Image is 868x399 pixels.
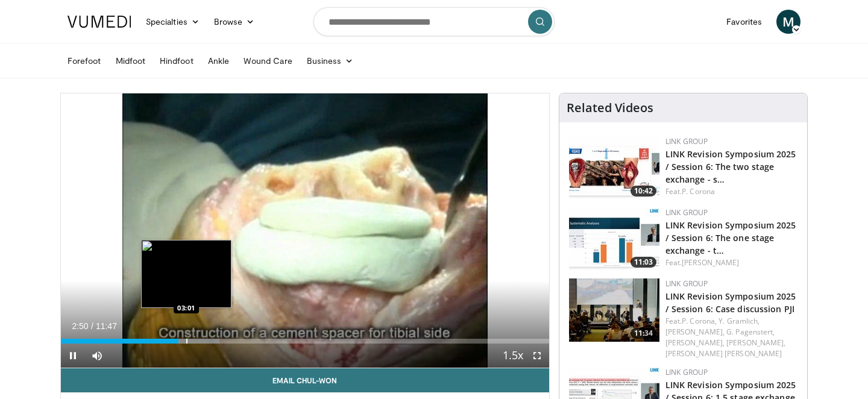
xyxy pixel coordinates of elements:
[567,101,653,115] h4: Related Videos
[665,186,797,197] div: Feat.
[719,10,769,34] a: Favorites
[665,327,725,337] a: [PERSON_NAME],
[525,344,549,368] button: Fullscreen
[91,321,93,331] span: /
[141,240,231,308] img: image.jpeg
[682,257,739,268] a: [PERSON_NAME]
[61,93,549,368] video-js: Video Player
[569,207,659,271] a: 11:03
[153,49,201,73] a: Hindfoot
[569,207,659,271] img: 43a22d5c-02d2-49ec-89c0-8d150d1c0a4c.150x105_q85_crop-smart_upscale.jpg
[68,16,131,28] img: VuMedi Logo
[207,10,262,34] a: Browse
[665,207,708,218] a: LINK Group
[61,344,85,368] button: Pause
[631,257,656,268] span: 11:03
[665,316,797,359] div: Feat.
[60,49,108,73] a: Forefoot
[665,136,708,146] a: LINK Group
[569,278,659,342] a: 11:34
[201,49,236,73] a: Ankle
[300,49,361,73] a: Business
[665,148,796,185] a: LINK Revision Symposium 2025 / Session 6: The two stage exchange - s…
[569,278,659,342] img: b10511b6-79e2-46bc-baab-d1274e8fbef4.150x105_q85_crop-smart_upscale.jpg
[776,10,800,34] a: M
[665,278,708,289] a: LINK Group
[501,344,525,368] button: Playback Rate
[719,316,759,326] a: Y. Gramlich,
[85,344,109,368] button: Mute
[665,338,725,348] a: [PERSON_NAME],
[61,368,549,392] a: Email Chul-Won
[61,339,549,344] div: Progress Bar
[682,186,715,196] a: P. Corona
[96,321,117,331] span: 11:47
[631,186,656,196] span: 10:42
[569,136,659,199] img: a840b7ca-0220-4ab1-a689-5f5f594b31ca.150x105_q85_crop-smart_upscale.jpg
[682,316,717,326] a: P. Corona,
[631,328,656,339] span: 11:34
[726,338,785,348] a: [PERSON_NAME],
[665,367,708,377] a: LINK Group
[665,291,796,315] a: LINK Revision Symposium 2025 / Session 6: Case discussion PJI
[665,219,796,256] a: LINK Revision Symposium 2025 / Session 6: The one stage exchange - t…
[313,7,555,36] input: Search topics, interventions
[726,327,775,337] a: G. Pagenstert,
[139,10,207,34] a: Specialties
[665,348,782,359] a: [PERSON_NAME] [PERSON_NAME]
[236,49,300,73] a: Wound Care
[665,257,797,268] div: Feat.
[569,136,659,199] a: 10:42
[108,49,153,73] a: Midfoot
[72,321,88,331] span: 2:50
